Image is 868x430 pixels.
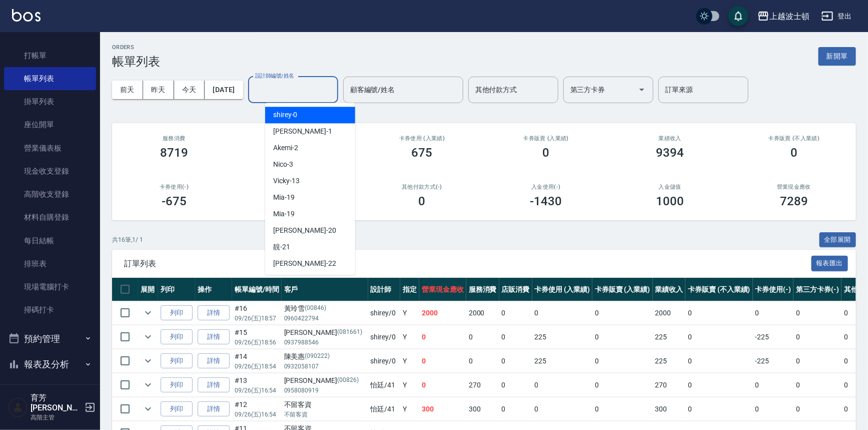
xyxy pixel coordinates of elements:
a: 打帳單 [4,44,96,67]
h3: 0 [542,146,549,160]
h2: ORDERS [112,44,160,51]
a: 掃碼打卡 [4,298,96,321]
h3: -1430 [530,194,562,208]
span: [PERSON_NAME] -20 [273,225,336,236]
span: [PERSON_NAME] -1 [273,126,332,137]
a: 排班表 [4,252,96,275]
td: 0 [685,301,752,325]
td: shirey /0 [368,325,401,349]
td: 0 [532,397,593,421]
td: 0 [753,397,794,421]
button: 列印 [161,305,193,321]
a: 高階收支登錄 [4,183,96,206]
th: 業績收入 [653,278,686,301]
th: 卡券販賣 (不入業績) [685,278,752,301]
th: 第三方卡券(-) [793,278,841,301]
a: 詳情 [198,377,230,393]
img: Logo [12,9,41,22]
h3: 8719 [160,146,188,160]
td: Y [400,301,419,325]
td: 0 [793,349,841,373]
td: #16 [232,301,282,325]
td: 0 [419,349,466,373]
p: 高階主管 [31,413,82,422]
td: Y [400,397,419,421]
button: 昨天 [143,81,174,99]
th: 列印 [158,278,195,301]
a: 營業儀表板 [4,137,96,160]
div: [PERSON_NAME] [284,327,366,338]
td: 270 [466,373,499,397]
a: 每日結帳 [4,229,96,252]
button: 列印 [161,401,193,417]
a: 座位開單 [4,113,96,136]
td: -225 [753,325,794,349]
h3: -675 [162,194,187,208]
td: Y [400,325,419,349]
a: 詳情 [198,305,230,321]
h2: 業績收入 [620,135,720,142]
a: 現金收支登錄 [4,160,96,183]
span: Mia -19 [273,192,295,203]
td: 225 [653,325,686,349]
td: 0 [793,373,841,397]
td: Y [400,349,419,373]
td: 0 [499,349,532,373]
td: 300 [653,397,686,421]
span: [PERSON_NAME] -22 [273,258,336,269]
th: 操作 [195,278,232,301]
th: 展開 [138,278,158,301]
td: 0 [753,301,794,325]
span: Akemi -2 [273,143,298,153]
td: #15 [232,325,282,349]
td: 0 [499,325,532,349]
p: (00826) [337,375,359,386]
p: 09/26 (五) 18:57 [235,314,279,323]
td: 0 [419,325,466,349]
h3: 0 [790,146,797,160]
td: 300 [419,397,466,421]
p: 09/26 (五) 18:54 [235,362,279,371]
td: 怡廷 /41 [368,373,401,397]
a: 現場電腦打卡 [4,275,96,298]
td: 0 [592,397,653,421]
h2: 入金儲值 [620,184,720,190]
button: Open [634,82,650,98]
a: 詳情 [198,401,230,417]
h2: 第三方卡券(-) [248,184,348,190]
td: 225 [532,325,593,349]
td: 2000 [419,301,466,325]
button: 報表匯出 [811,256,848,271]
h2: 卡券販賣 (入業績) [496,135,596,142]
th: 卡券使用(-) [753,278,794,301]
div: 上越波士頓 [769,10,809,23]
img: Person [8,397,28,417]
a: 新開單 [818,51,856,61]
h3: 0 [419,194,426,208]
a: 材料自購登錄 [4,206,96,229]
td: 225 [532,349,593,373]
td: 0 [592,349,653,373]
p: 09/26 (五) 16:54 [235,410,279,419]
td: 0 [466,349,499,373]
button: expand row [141,329,156,344]
button: expand row [141,401,156,416]
p: (00846) [305,303,327,314]
button: 全部展開 [819,232,856,248]
div: 陳美惠 [284,351,366,362]
div: 黃玲雪 [284,303,366,314]
td: 0 [753,373,794,397]
td: 0 [466,325,499,349]
span: 靚 -21 [273,242,290,252]
td: 2000 [466,301,499,325]
h5: 育芳[PERSON_NAME] [31,393,82,413]
div: 不留客資 [284,399,366,410]
button: 新開單 [818,47,856,66]
td: 270 [653,373,686,397]
td: 2000 [653,301,686,325]
th: 店販消費 [499,278,532,301]
th: 設計師 [368,278,401,301]
td: 0 [793,325,841,349]
td: 0 [793,397,841,421]
h2: 入金使用(-) [496,184,596,190]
